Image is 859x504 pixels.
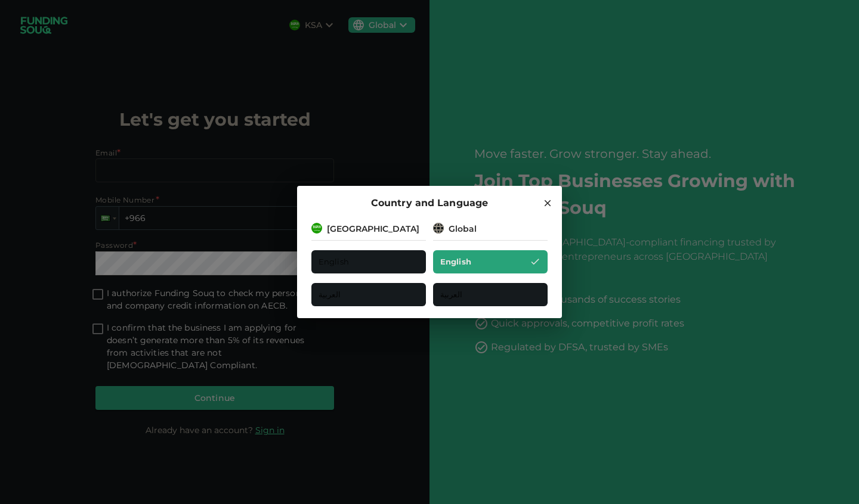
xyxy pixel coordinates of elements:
[449,223,477,235] div: Global
[440,255,471,269] span: English
[311,223,322,234] img: flag-sa.b9a346574cdc8950dd34b50780441f57.svg
[319,255,349,269] span: English
[440,288,462,301] span: العربية
[371,195,488,211] span: Country and Language
[327,223,419,235] div: [GEOGRAPHIC_DATA]
[319,288,341,301] span: العربية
